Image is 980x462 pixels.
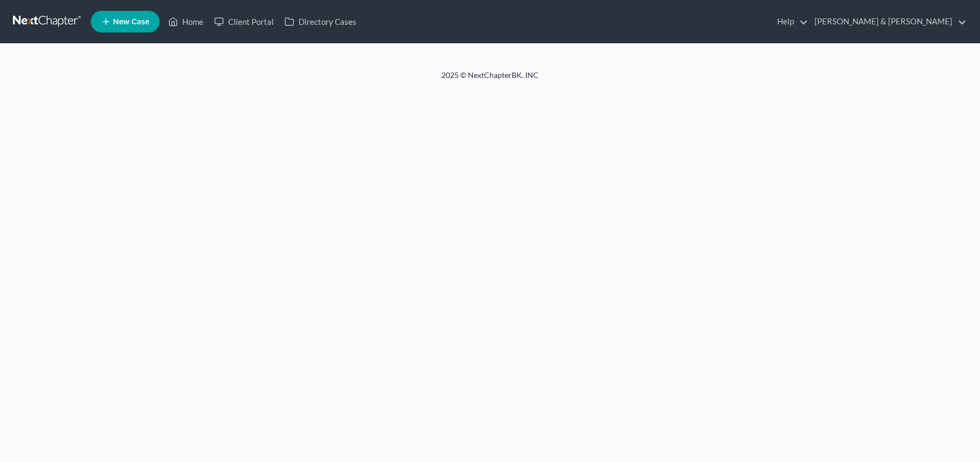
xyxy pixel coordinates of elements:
a: Client Portal [209,12,279,31]
a: Home [163,12,209,31]
a: Directory Cases [279,12,362,31]
a: Help [772,12,808,31]
new-legal-case-button: New Case [91,11,160,32]
div: 2025 © NextChapterBK, INC [182,70,798,89]
a: [PERSON_NAME] & [PERSON_NAME] [809,12,966,31]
